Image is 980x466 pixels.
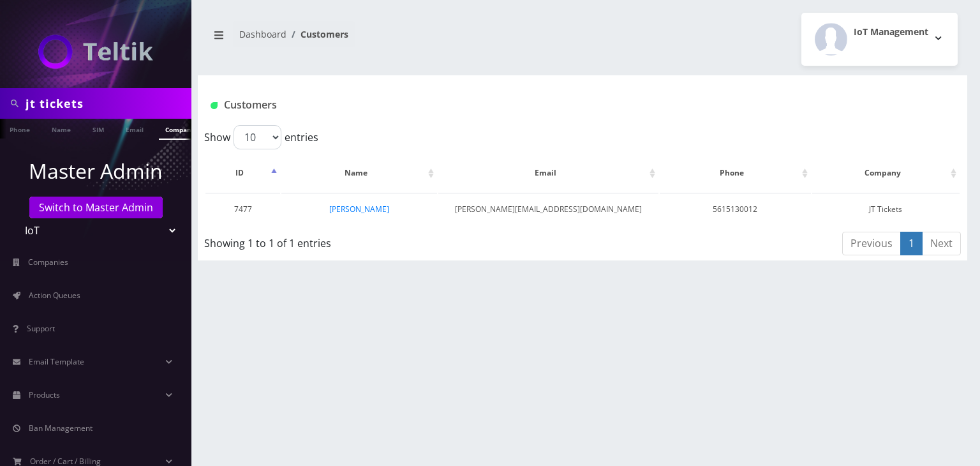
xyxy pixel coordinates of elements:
[29,290,80,301] span: Action Queues
[27,323,55,334] span: Support
[239,28,286,40] a: Dashboard
[205,193,280,225] td: 7477
[211,99,828,111] h1: Customers
[29,423,93,433] span: Ban Management
[204,230,510,251] div: Showing 1 to 1 of 1 entries
[29,389,60,400] span: Products
[234,125,281,149] select: Showentries
[29,197,163,218] a: Switch to Master Admin
[119,119,150,139] a: Email
[900,232,923,255] a: 1
[286,27,348,41] li: Customers
[45,119,77,139] a: Name
[812,193,960,225] td: JT Tickets
[26,91,188,116] input: Search in Company
[438,154,658,192] th: Email: activate to sort column ascending
[281,154,437,192] th: Name: activate to sort column ascending
[854,27,928,38] h2: IoT Management
[812,154,960,192] th: Company: activate to sort column ascending
[801,13,958,66] button: IoT Management
[29,356,84,367] span: Email Template
[660,193,811,225] td: 5615130012
[3,119,36,139] a: Phone
[842,232,901,255] a: Previous
[204,125,318,149] label: Show entries
[329,204,389,214] a: [PERSON_NAME]
[86,119,110,139] a: SIM
[28,257,68,267] span: Companies
[922,232,961,255] a: Next
[438,193,658,225] td: [PERSON_NAME][EMAIL_ADDRESS][DOMAIN_NAME]
[38,34,153,69] img: IoT
[159,119,202,140] a: Company
[207,21,573,57] nav: breadcrumb
[660,154,811,192] th: Phone: activate to sort column ascending
[205,154,280,192] th: ID: activate to sort column descending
